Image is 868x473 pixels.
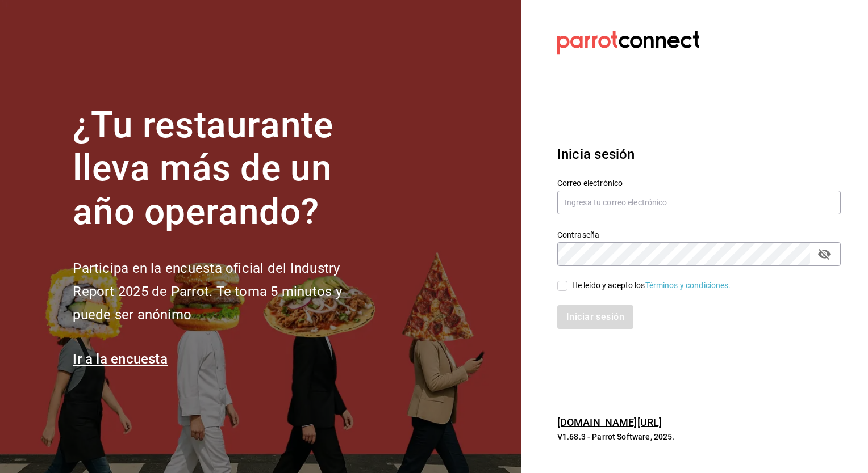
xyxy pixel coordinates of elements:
p: V1.68.3 - Parrot Software, 2025. [557,431,841,442]
button: passwordField [815,244,834,264]
a: Términos y condiciones. [645,281,731,290]
h3: Inicia sesión [557,144,841,164]
h1: ¿Tu restaurante lleva más de un año operando? [73,104,379,234]
input: Ingresa tu correo electrónico [557,191,841,214]
a: [DOMAIN_NAME][URL] [557,416,662,428]
label: Contraseña [557,230,841,238]
div: He leído y acepto los [572,280,731,292]
a: Ir a la encuesta [73,351,168,367]
label: Correo electrónico [557,179,841,187]
h2: Participa en la encuesta oficial del Industry Report 2025 de Parrot. Te toma 5 minutos y puede se... [73,257,379,326]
